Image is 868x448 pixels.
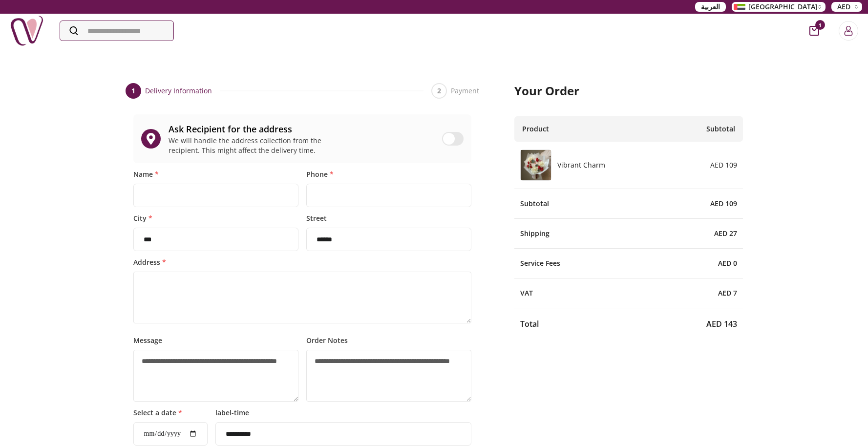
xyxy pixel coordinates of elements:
[714,229,737,238] span: AED 27
[145,86,212,96] span: Delivery Information
[815,20,825,30] span: 1
[514,189,742,219] div: Subtotal
[706,160,737,170] div: AED 109
[839,21,858,41] button: Login
[215,409,472,416] label: label-time
[133,337,298,344] label: Message
[551,160,605,170] h6: Vibrant Charm
[521,150,551,180] img: 1736577644977.jpg
[514,219,742,249] div: Shipping
[809,26,819,36] button: cart-button
[514,278,742,308] div: VAT
[60,21,173,41] input: Search
[431,83,479,99] button: 2Payment
[522,124,549,134] span: Product
[706,124,735,134] span: Subtotal
[734,4,745,10] img: Arabic_dztd3n.png
[748,2,818,12] span: [GEOGRAPHIC_DATA]
[169,122,435,136] div: Ask Recipient for the address
[710,199,737,209] span: AED 109
[133,259,472,266] label: Address
[306,171,471,178] label: Phone
[126,83,212,99] button: 1Delivery Information
[718,288,737,298] span: AED 7
[837,2,850,12] span: AED
[126,83,141,99] div: 1
[732,2,826,12] button: [GEOGRAPHIC_DATA]
[514,308,742,330] div: Total
[701,2,720,12] span: العربية
[451,86,479,96] span: Payment
[133,215,298,222] label: City
[718,258,737,268] span: AED 0
[514,249,742,278] div: Service Fees
[831,2,862,12] button: AED
[133,171,298,178] label: Name
[306,337,471,344] label: Order Notes
[10,14,44,48] img: Nigwa-uae-gifts
[514,83,742,99] h2: Your Order
[169,136,328,155] div: We will handle the address collection from the recipient. This might affect the delivery time.
[306,215,471,222] label: Street
[431,83,447,99] div: 2
[133,409,208,416] label: Select a date
[706,318,737,330] span: AED 143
